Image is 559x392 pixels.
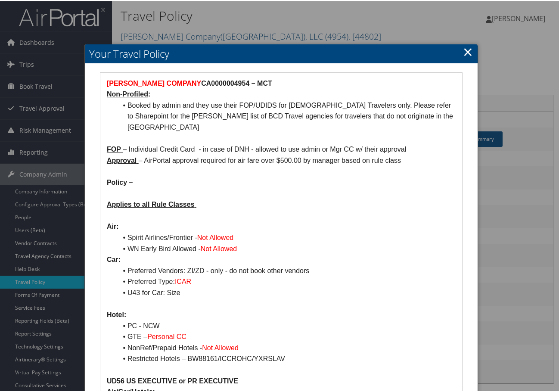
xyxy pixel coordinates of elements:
strong: [PERSON_NAME] COMPANY [107,78,201,86]
span: ICAR [175,277,191,284]
span: Not Allowed [201,244,237,251]
span: Not Allowed [197,233,234,240]
li: Spirit Airlines/Frontier - [117,231,456,242]
u: UD56 US EXECUTIVE or PR EXECUTIVE [107,376,238,383]
u: FOP [107,144,121,152]
p: – Individual Credit Card - in case of DNH - allowed to use admin or Mgr CC w/ their approval [107,143,456,154]
strong: : [107,89,150,96]
li: PC - NCW [117,319,456,330]
li: Booked by admin and they use their FOP/UDIDS for [DEMOGRAPHIC_DATA] Travelers only. Please refer ... [117,99,456,132]
strong: Car: [107,255,121,262]
span: Personal CC [147,332,186,339]
li: Preferred Type: [117,275,456,286]
a: Close [463,42,473,59]
strong: CA0000004954 – MCT [201,78,272,86]
li: GTE – [117,330,456,341]
u: Non-Profiled [107,89,148,96]
strong: Policy – [107,177,133,185]
span: Not Allowed [202,343,239,350]
li: U43 for Car: Size [117,286,456,297]
p: – AirPortal approval required for air fare over $500.00 by manager based on rule class [107,154,456,165]
li: WN Early Bird Allowed - [117,242,456,253]
u: Applies to all Rule Classes [107,199,195,207]
h2: Your Travel Policy [85,43,478,62]
li: NonRef/Prepaid Hotels - [117,341,456,352]
li: Restricted Hotels – BW88161/ICCROHC/YXRSLAV [117,352,456,363]
li: Preferred Vendors: ZI/ZD - only - do not book other vendors [117,264,456,275]
strong: Air: [107,221,119,229]
u: Approval [107,156,137,163]
strong: Hotel: [107,310,126,317]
